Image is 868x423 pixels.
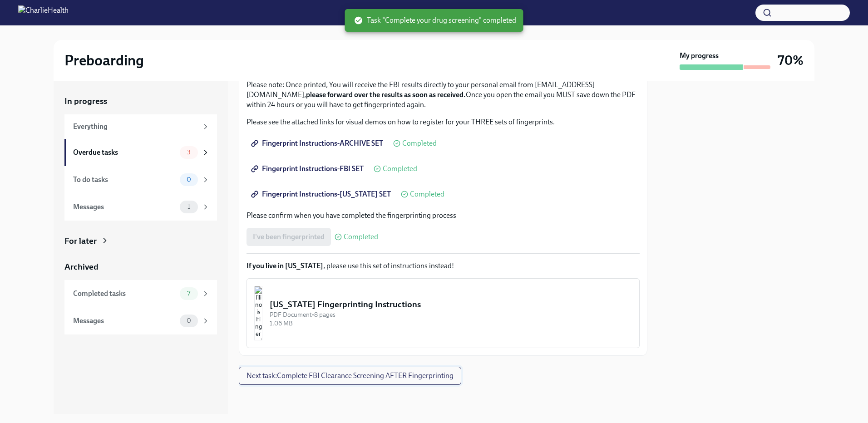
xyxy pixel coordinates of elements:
[239,367,461,385] button: Next task:Complete FBI Clearance Screening AFTER Fingerprinting
[247,80,640,110] p: Please note: Once printed, You will receive the FBI results directly to your personal email from ...
[73,289,176,299] div: Completed tasks
[64,307,217,334] a: Messages0
[247,185,397,203] a: Fingerprint Instructions-[US_STATE] SET
[182,290,196,297] span: 7
[270,299,632,310] div: [US_STATE] Fingerprinting Instructions
[18,5,69,20] img: CharlieHealth
[64,235,217,247] a: For later
[247,278,640,348] button: [US_STATE] Fingerprinting InstructionsPDF Document•8 pages1.06 MB
[680,51,719,61] strong: My progress
[247,261,640,271] p: , please use this set of instructions instead!
[73,175,176,185] div: To do tasks
[64,193,217,221] a: Messages1
[253,190,391,199] span: Fingerprint Instructions-[US_STATE] SET
[306,90,466,99] strong: please forward over the results as soon as received.
[73,148,176,157] div: Overdue tasks
[73,202,176,212] div: Messages
[270,319,632,328] div: 1.06 MB
[253,139,383,148] span: Fingerprint Instructions-ARCHIVE SET
[247,261,323,270] strong: If you live in [US_STATE]
[181,176,197,183] span: 0
[64,51,144,69] h2: Preboarding
[64,114,217,139] a: Everything
[270,310,632,319] div: PDF Document • 8 pages
[181,317,197,324] span: 0
[182,149,196,156] span: 3
[247,371,454,380] span: Next task : Complete FBI Clearance Screening AFTER Fingerprinting
[778,52,804,69] h3: 70%
[247,134,390,152] a: Fingerprint Instructions-ARCHIVE SET
[253,164,364,173] span: Fingerprint Instructions-FBI SET
[73,316,176,326] div: Messages
[344,233,378,241] span: Completed
[247,211,640,221] p: Please confirm when you have completed the fingerprinting process
[410,191,444,198] span: Completed
[64,280,217,307] a: Completed tasks7
[402,140,437,147] span: Completed
[64,166,217,193] a: To do tasks0
[182,203,196,210] span: 1
[64,235,97,247] div: For later
[354,15,516,25] span: Task "Complete your drug screening" completed
[64,95,217,107] a: In progress
[247,160,370,178] a: Fingerprint Instructions-FBI SET
[247,117,640,127] p: Please see the attached links for visual demos on how to register for your THREE sets of fingerpr...
[64,139,217,166] a: Overdue tasks3
[73,122,198,132] div: Everything
[254,286,262,340] img: Illinois Fingerprinting Instructions
[383,165,417,172] span: Completed
[64,261,217,273] a: Archived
